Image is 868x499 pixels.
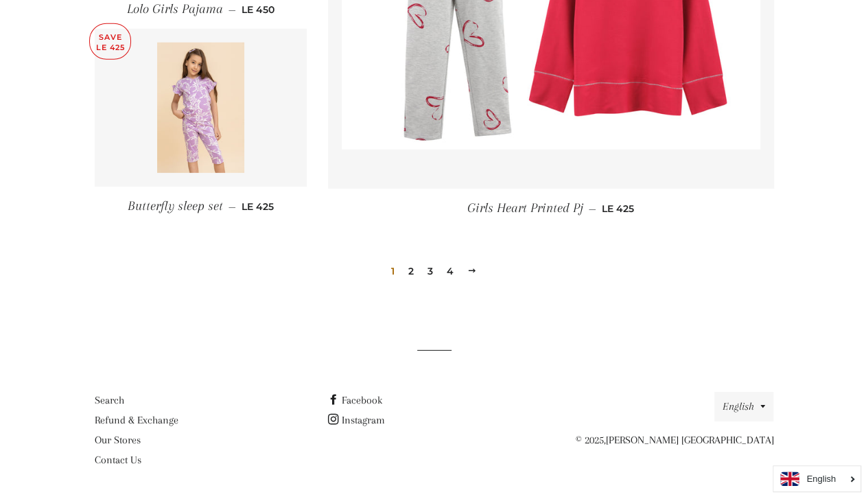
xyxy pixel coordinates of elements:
span: 1 [386,261,400,281]
span: LE 425 [602,202,634,215]
a: Girls Heart Printed Pj — LE 425 [328,189,774,228]
a: Facebook [327,394,382,406]
span: Lolo Girls Pajama [127,1,223,16]
a: 3 [422,261,438,281]
a: English [780,472,854,486]
a: 2 [403,261,419,281]
p: © 2025, [561,432,773,449]
a: Butterfly sleep set — LE 425 [95,187,307,226]
a: Our Stores [95,434,141,446]
a: Search [95,394,124,406]
a: Contact Us [95,454,141,466]
a: Refund & Exchange [95,414,178,426]
i: English [806,474,836,483]
span: Girls Heart Printed Pj [467,200,583,216]
a: Instagram [327,414,384,426]
span: LE 425 [242,200,274,213]
p: Save LE 425 [90,24,130,59]
a: 4 [441,261,459,281]
span: — [589,202,596,215]
button: English [714,392,773,421]
a: [PERSON_NAME] [GEOGRAPHIC_DATA] [605,434,773,446]
span: — [228,3,236,16]
span: Butterfly sleep set [128,198,223,213]
span: — [228,200,236,213]
span: LE 450 [242,3,274,16]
